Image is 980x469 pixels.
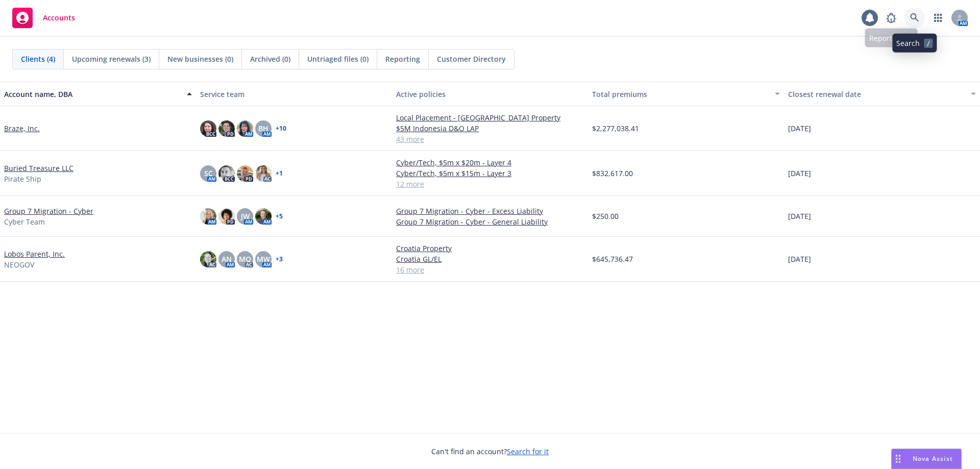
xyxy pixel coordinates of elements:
span: [DATE] [788,211,811,221]
a: Croatia GL/EL [396,254,584,264]
span: $250.00 [592,211,619,221]
span: Nova Assist [913,454,953,463]
a: + 1 [276,170,283,177]
span: Clients (4) [21,54,55,64]
img: photo [237,120,253,137]
span: [DATE] [788,168,811,179]
img: photo [200,208,216,225]
a: 43 more [396,134,584,144]
img: photo [218,208,235,225]
img: photo [218,165,235,182]
a: + 10 [276,126,286,132]
span: Reporting [385,54,420,64]
a: Group 7 Migration - Cyber - Excess Liability [396,206,584,216]
span: Upcoming renewals (3) [72,54,151,64]
div: Total premiums [592,89,769,100]
a: Report a Bug [881,8,901,28]
span: $645,736.47 [592,254,633,264]
span: AN [222,254,232,264]
span: MW [257,254,270,264]
a: Local Placement - [GEOGRAPHIC_DATA] Property [396,112,584,123]
button: Total premiums [588,82,784,106]
a: 12 more [396,179,584,189]
div: Drag to move [892,449,904,468]
span: $2,277,038.41 [592,123,639,134]
img: photo [237,165,253,182]
span: $832,617.00 [592,168,633,179]
img: photo [218,120,235,137]
a: $5M Indonesia D&O LAP [396,123,584,134]
span: [DATE] [788,123,811,134]
button: Service team [196,82,392,106]
span: NEOGOV [4,259,34,270]
a: + 3 [276,256,283,262]
a: Buried Treasure LLC [4,163,73,174]
a: Search for it [507,447,549,456]
span: [DATE] [788,254,811,264]
a: Search [904,8,925,28]
a: Croatia Property [396,243,584,254]
img: photo [255,165,272,182]
span: BH [258,123,268,134]
button: Nova Assist [891,449,962,469]
a: 16 more [396,264,584,275]
div: Service team [200,89,388,100]
span: Pirate Ship [4,174,41,184]
span: Cyber Team [4,216,45,227]
div: Active policies [396,89,584,100]
span: SC [204,168,213,179]
img: photo [200,251,216,267]
a: Cyber/Tech, $5m x $20m - Layer 4 [396,157,584,168]
a: Braze, Inc. [4,123,40,134]
button: Closest renewal date [784,82,980,106]
a: Group 7 Migration - Cyber - General Liability [396,216,584,227]
a: Group 7 Migration - Cyber [4,206,93,216]
img: photo [200,120,216,137]
img: photo [255,208,272,225]
div: Closest renewal date [788,89,965,100]
span: Customer Directory [437,54,506,64]
a: Accounts [8,4,79,32]
a: Switch app [928,8,948,28]
a: + 5 [276,213,283,219]
span: Accounts [43,14,75,22]
button: Active policies [392,82,588,106]
div: Account name, DBA [4,89,181,100]
span: Can't find an account? [431,446,549,457]
span: MQ [239,254,251,264]
a: Cyber/Tech, $5m x $15m - Layer 3 [396,168,584,179]
span: JW [241,211,250,221]
span: New businesses (0) [167,54,233,64]
a: Lobos Parent, Inc. [4,249,65,259]
span: Untriaged files (0) [307,54,369,64]
span: Archived (0) [250,54,290,64]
